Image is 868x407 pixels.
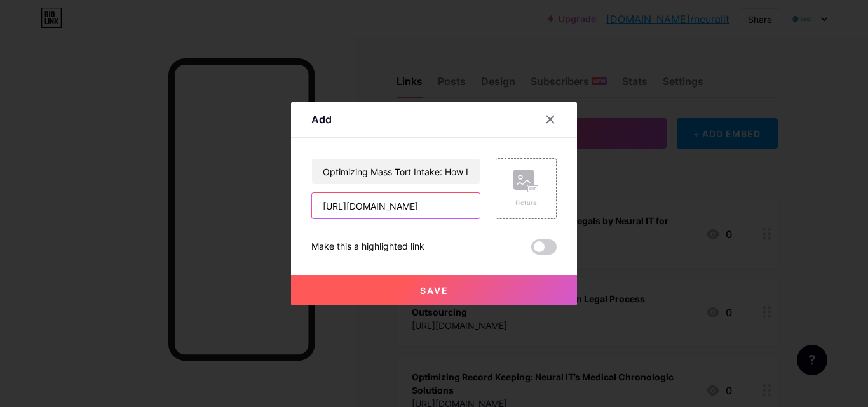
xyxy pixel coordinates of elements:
div: Add [311,112,332,127]
input: Title [312,159,480,184]
div: Make this a highlighted link [311,239,424,255]
span: Save [420,285,449,296]
input: URL [312,193,480,218]
div: Picture [513,198,539,208]
button: Save [291,275,577,305]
